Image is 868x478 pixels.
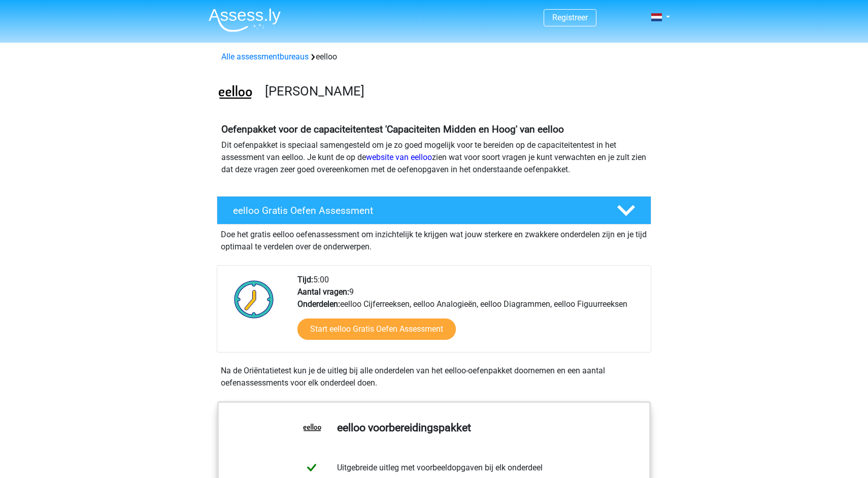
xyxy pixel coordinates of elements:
[297,275,313,284] b: Tijd:
[221,52,309,61] a: Alle assessmentbureaus
[221,139,647,176] p: Dit oefenpakket is speciaal samengesteld om je zo goed mogelijk voor te bereiden op de capaciteit...
[552,13,588,22] a: Registreer
[209,8,281,32] img: Assessly
[366,152,432,162] a: website van eelloo
[217,225,651,253] div: Doe het gratis eelloo oefenassessment om inzichtelijk te krijgen wat jouw sterkere en zwakkere on...
[228,274,280,325] img: Klok
[217,365,651,389] div: Na de Oriëntatietest kun je de uitleg bij alle onderdelen van het eelloo-oefenpakket doornemen en...
[221,123,564,135] b: Oefenpakket voor de capaciteitentest 'Capaciteiten Midden en Hoog' van eelloo
[265,83,643,99] h3: [PERSON_NAME]
[290,274,650,352] div: 5:00 9 eelloo Cijferreeksen, eelloo Analogieën, eelloo Diagrammen, eelloo Figuurreeksen
[213,196,655,225] a: eelloo Gratis Oefen Assessment
[297,299,340,309] b: Onderdelen:
[233,205,600,216] h4: eelloo Gratis Oefen Assessment
[217,51,651,63] div: eelloo
[297,287,349,297] b: Aantal vragen:
[217,75,253,111] img: eelloo.png
[297,318,456,340] a: Start eelloo Gratis Oefen Assessment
